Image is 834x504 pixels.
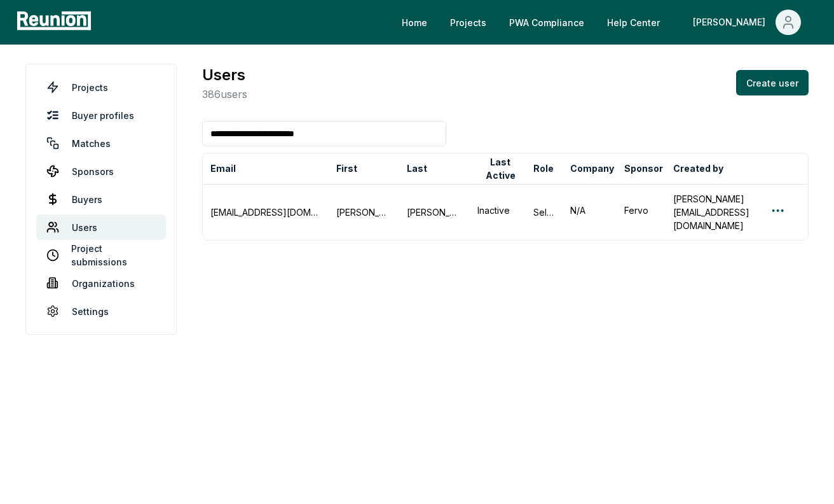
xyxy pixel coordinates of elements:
[36,298,166,324] a: Settings
[736,70,809,95] button: Create user
[36,158,166,184] a: Sponsors
[36,242,166,268] a: Project submissions
[336,206,392,219] div: [PERSON_NAME]
[683,10,811,35] button: [PERSON_NAME]
[673,192,755,232] div: [PERSON_NAME][EMAIL_ADDRESS][DOMAIN_NAME]
[499,10,594,35] a: PWA Compliance
[392,10,437,35] a: Home
[477,204,510,217] button: Inactive
[36,102,166,128] a: Buyer profiles
[202,87,247,102] p: 386 users
[202,64,247,87] h3: Users
[624,204,648,217] button: Fervo
[36,130,166,156] a: Matches
[404,156,430,181] button: Last
[533,206,555,219] div: Seller
[208,156,238,181] button: Email
[531,156,556,181] button: Role
[597,10,670,35] a: Help Center
[671,156,726,181] button: Created by
[570,204,585,217] button: N/A
[475,156,526,181] button: Last Active
[568,156,617,181] button: Company
[210,206,321,219] div: [EMAIL_ADDRESS][DOMAIN_NAME]
[622,156,666,181] button: Sponsor
[36,214,166,240] a: Users
[36,270,166,296] a: Organizations
[407,206,462,219] div: [PERSON_NAME]
[36,74,166,100] a: Projects
[36,186,166,212] a: Buyers
[440,10,496,35] a: Projects
[334,156,360,181] button: First
[392,10,821,35] nav: Main
[693,10,770,35] div: [PERSON_NAME]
